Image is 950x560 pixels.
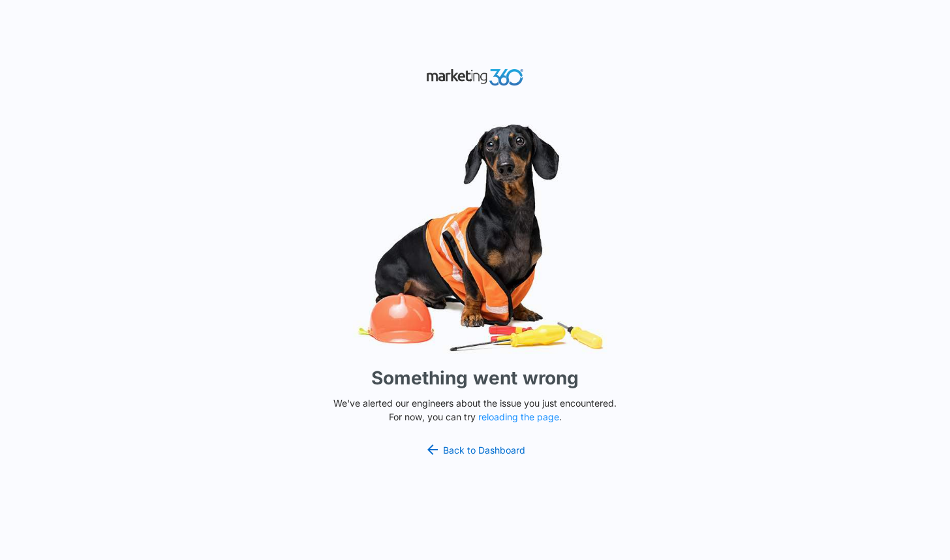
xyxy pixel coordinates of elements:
button: reloading the page [478,412,559,422]
h1: Something went wrong [371,364,579,392]
p: We've alerted our engineers about the issue you just encountered. For now, you can try . [328,396,622,424]
img: Marketing 360 Logo [426,66,524,89]
img: Sad Dog [279,116,671,360]
a: Back to Dashboard [425,442,525,458]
